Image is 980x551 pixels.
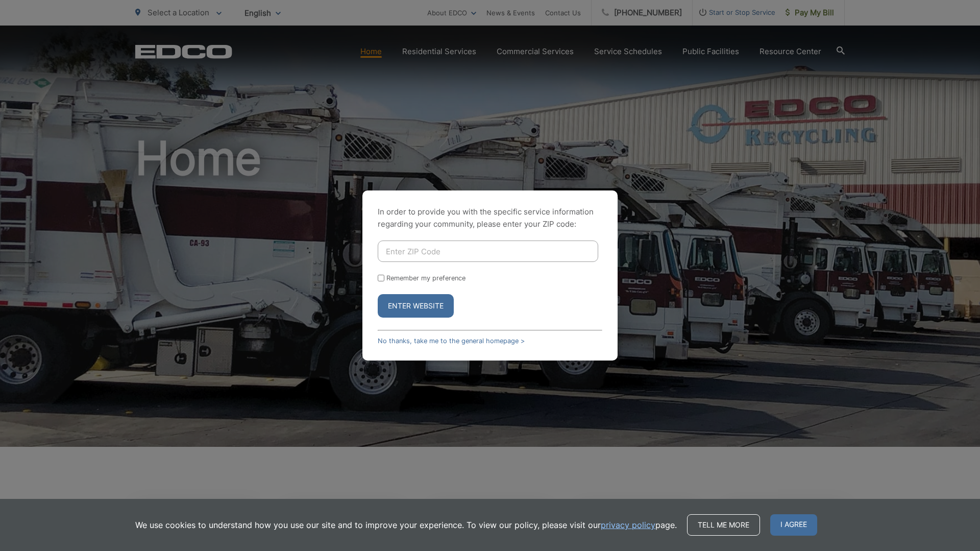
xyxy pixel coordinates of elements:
span: I agree [770,514,817,536]
p: We use cookies to understand how you use our site and to improve your experience. To view our pol... [135,519,677,531]
label: Remember my preference [386,274,465,282]
button: Enter Website [378,294,454,318]
p: In order to provide you with the specific service information regarding your community, please en... [378,206,602,230]
a: Tell me more [687,514,760,536]
a: privacy policy [601,519,655,531]
input: Enter ZIP Code [378,241,598,262]
a: No thanks, take me to the general homepage > [378,337,525,345]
